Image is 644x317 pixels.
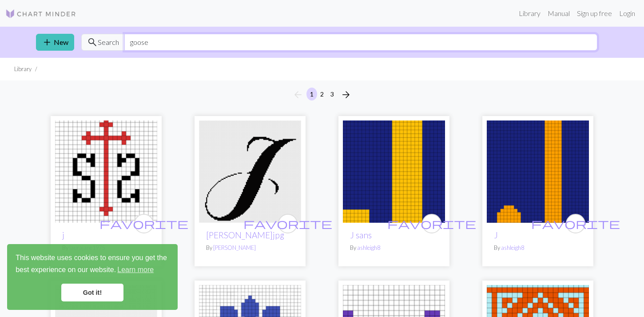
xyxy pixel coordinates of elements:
nav: Page navigation [289,88,355,102]
a: J [494,230,498,240]
span: favorite [99,217,188,230]
span: favorite [243,217,332,230]
a: ashleigh8 [357,244,380,251]
img: J [487,120,589,223]
p: By [494,244,582,252]
button: 2 [317,88,327,100]
button: favourite [566,214,585,233]
a: [PERSON_NAME] [213,244,256,251]
i: favourite [99,215,188,233]
button: 3 [327,88,338,100]
span: This website uses cookies to ensure you get the best experience on our website. [16,253,169,277]
span: favorite [531,217,620,230]
a: J sans [350,230,372,240]
button: Next [337,88,355,102]
img: j.jpg [199,120,301,223]
a: Library [515,4,544,22]
a: j.jpg [199,166,301,175]
a: j [55,166,157,175]
a: Login [616,4,639,22]
button: favourite [134,214,154,233]
span: Search [98,37,119,48]
a: Manual [544,4,573,22]
a: J sans [343,166,445,175]
a: dismiss cookie message [61,284,123,301]
i: favourite [243,215,332,233]
span: favorite [387,217,476,230]
i: favourite [387,215,476,233]
img: Logo [5,8,76,19]
img: j [55,120,157,223]
a: J [487,166,589,175]
a: ashleigh8 [501,244,524,251]
a: New [36,34,74,51]
span: arrow_forward [341,88,351,101]
p: By [206,244,294,252]
a: [PERSON_NAME]jpg [206,230,284,240]
button: favourite [278,214,298,233]
img: J sans [343,120,445,223]
i: favourite [531,215,620,233]
span: search [87,36,98,48]
a: learn more about cookies [116,263,155,277]
li: Library [14,65,32,73]
button: 1 [306,88,317,100]
a: j [62,230,64,240]
i: Next [341,89,351,100]
a: Sign up free [573,4,616,22]
span: add [42,36,52,48]
button: favourite [422,214,441,233]
p: By [350,244,438,252]
div: cookieconsent [7,244,178,310]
